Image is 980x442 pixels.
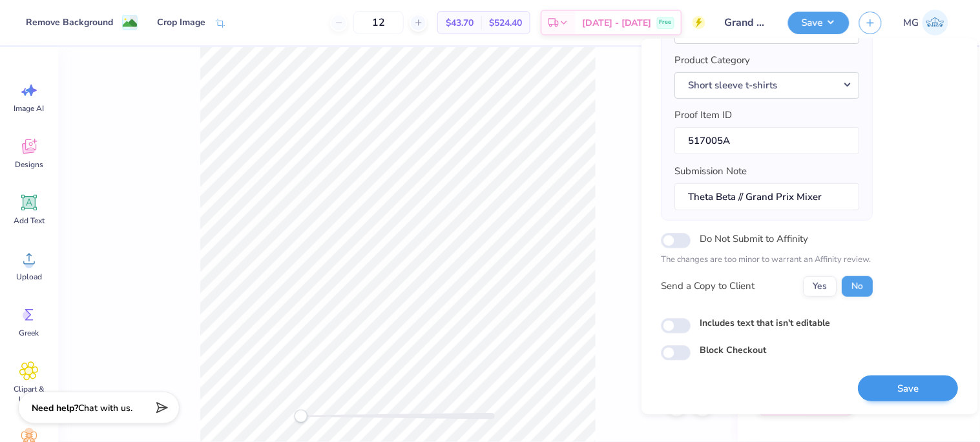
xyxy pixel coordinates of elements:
[788,12,850,34] button: Save
[661,254,873,266] p: The changes are too minor to warrant an Affinity review.
[674,17,859,44] button: Alpha Delta Pi
[700,316,830,330] label: Includes text that isn't editable
[26,15,113,29] div: Remove Background
[16,272,42,282] span: Upload
[32,402,78,414] strong: Need help?
[14,103,45,114] span: Image AI
[582,16,652,30] span: [DATE] - [DATE]
[923,10,948,35] img: Michael Galon
[674,183,859,211] input: Add a note for Affinity
[674,53,750,68] label: Product Category
[661,279,755,294] div: Send a Copy to Client
[842,276,873,297] button: No
[660,18,672,27] span: Free
[700,230,808,247] label: Do Not Submit to Affinity
[700,343,766,357] label: Block Checkout
[674,164,747,179] label: Submission Note
[489,16,522,30] span: $524.40
[295,410,308,423] div: Accessibility label
[14,216,45,226] span: Add Text
[898,10,954,35] a: MG
[19,328,39,338] span: Greek
[858,376,958,402] button: Save
[157,15,205,29] div: Crop Image
[8,384,50,405] span: Clipart & logos
[803,276,837,297] button: Yes
[446,16,474,30] span: $43.70
[674,108,732,123] label: Proof Item ID
[353,11,404,34] input: – –
[904,15,919,30] span: MG
[15,159,43,170] span: Designs
[674,72,859,99] button: Short sleeve t-shirts
[715,10,778,35] input: Untitled Design
[78,402,132,414] span: Chat with us.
